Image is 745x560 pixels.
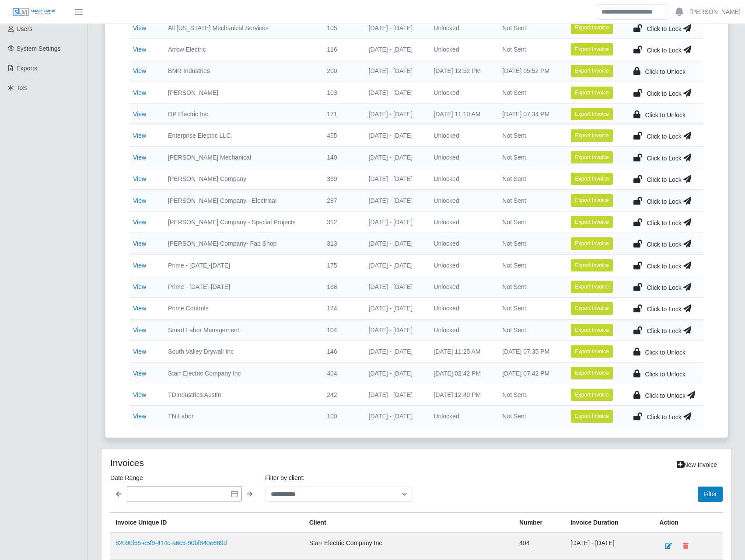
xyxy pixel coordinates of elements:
td: Unlocked [427,211,495,233]
a: View [133,219,146,226]
a: View [133,370,146,377]
td: Smart Labor Management [161,319,320,341]
td: [DATE] - [DATE] [362,406,427,427]
span: Click to Unlock [645,371,686,378]
td: Not Sent [495,211,564,233]
label: Filter by client: [265,473,413,483]
a: [PERSON_NAME] [690,7,741,17]
td: [DATE] - [DATE] [362,362,427,384]
span: Click to Unlock [645,68,686,75]
a: View [133,391,146,398]
td: [DATE] - [DATE] [362,298,427,319]
span: ToS [17,84,27,91]
span: Click to Lock [647,47,681,54]
td: Arrow Electric [161,38,320,60]
td: [DATE] 02:42 PM [427,362,495,384]
td: Unlocked [427,319,495,341]
span: Click to Lock [647,155,681,162]
a: View [133,24,146,31]
button: Export Invoice [571,43,613,56]
a: View [133,197,146,204]
td: 171 [320,103,361,125]
td: Unlocked [427,168,495,190]
button: Filter [698,487,723,502]
td: Not Sent [495,82,564,103]
td: [PERSON_NAME] Company - Special Projects [161,211,320,233]
th: Invoice Unique ID [110,512,304,533]
td: 105 [320,17,361,38]
td: Prime - [DATE]-[DATE] [161,254,320,276]
span: Click to Lock [647,133,681,140]
td: 104 [320,319,361,341]
button: Export Invoice [571,108,613,120]
a: View [133,154,146,161]
td: [DATE] - [DATE] [362,168,427,190]
td: 140 [320,146,361,168]
td: [DATE] 11:25 AM [427,341,495,362]
button: Export Invoice [571,65,613,77]
td: 404 [514,533,565,560]
button: Export Invoice [571,129,613,142]
span: Click to Lock [647,284,681,291]
td: Unlocked [427,254,495,276]
button: Export Invoice [571,259,613,271]
td: [DATE] - [DATE] [362,60,427,82]
td: [DATE] - [DATE] [362,341,427,362]
td: [DATE] - [DATE] [362,190,427,211]
span: Users [17,25,33,32]
td: 369 [320,168,361,190]
td: 146 [320,341,361,362]
td: [DATE] 07:42 PM [495,362,564,384]
a: View [133,111,146,118]
td: 312 [320,211,361,233]
td: [DATE] 12:52 PM [427,60,495,82]
td: 287 [320,190,361,211]
td: 313 [320,233,361,254]
td: Not Sent [495,125,564,146]
a: View [133,132,146,139]
a: View [133,348,146,355]
td: Unlocked [427,82,495,103]
td: BMR Industries [161,60,320,82]
span: Click to Lock [647,263,681,270]
td: [DATE] - [DATE] [362,319,427,341]
td: [DATE] - [DATE] [362,38,427,60]
a: View [133,175,146,182]
td: [DATE] 11:10 AM [427,103,495,125]
th: Action [654,512,723,533]
td: Unlocked [427,233,495,254]
td: [PERSON_NAME] Company - Electrical [161,190,320,211]
a: View [133,413,146,420]
span: Click to Unlock [645,111,686,118]
a: 82090f55-e5f9-414c-a6c5-90bf840e689d [115,539,227,546]
span: Click to Unlock [645,349,686,356]
td: 168 [320,276,361,297]
td: 175 [320,254,361,276]
td: TDIndustries Austin [161,384,320,405]
td: [DATE] - [DATE] [362,211,427,233]
a: View [133,89,146,96]
td: [DATE] 12:40 PM [427,384,495,405]
th: Client [304,512,514,533]
button: Export Invoice [571,216,613,228]
td: Not Sent [495,233,564,254]
img: SLM Logo [12,7,56,17]
td: Unlocked [427,17,495,38]
td: [DATE] 07:35 PM [495,341,564,362]
td: Not Sent [495,384,564,405]
a: View [133,240,146,247]
td: Not Sent [495,38,564,60]
td: [PERSON_NAME] Company- Fab Shop [161,233,320,254]
span: Click to Lock [647,25,681,32]
span: Exports [17,65,37,72]
td: [DATE] 07:34 PM [495,103,564,125]
td: [DATE] - [DATE] [362,276,427,297]
button: Export Invoice [571,281,613,293]
label: Date Range [110,473,258,483]
td: Starr Electric Company Inc [161,362,320,384]
td: 404 [320,362,361,384]
button: Export Invoice [571,410,613,422]
td: Not Sent [495,168,564,190]
td: Not Sent [495,276,564,297]
td: Starr Electric Company Inc [304,533,514,560]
